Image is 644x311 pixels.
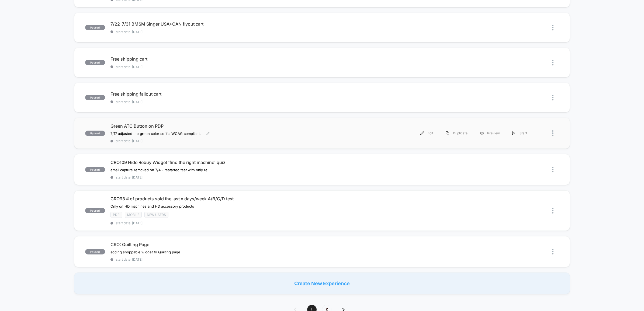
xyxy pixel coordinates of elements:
div: Create New Experience [74,272,570,294]
span: paused [85,95,105,100]
img: menu [420,131,424,135]
div: Edit [414,127,439,139]
span: start date: [DATE] [110,257,322,261]
span: paused [85,25,105,30]
div: Preview [474,127,506,139]
span: paused [85,167,105,172]
span: Free shipping fallout cart [110,91,322,97]
img: close [552,60,553,65]
span: Free shipping cart [110,56,322,62]
img: close [552,25,553,30]
span: start date: [DATE] [110,175,322,179]
span: CRO93 # of products sold the last x days/week A/B/C/D test [110,196,322,201]
span: 7/17 adjusted the green color so it's WCAG compliant. [110,131,202,136]
span: Mobile [125,212,142,218]
span: start date: [DATE] [110,30,322,34]
img: close [552,95,553,100]
img: close [552,130,553,136]
span: start date: [DATE] [110,65,322,69]
span: New Users [144,212,168,218]
img: close [552,208,553,214]
span: CRO109 Hide Rebuy Widget 'find the right machine' quiz [110,160,322,165]
span: start date: [DATE] [110,221,322,225]
span: paused [85,249,105,254]
img: menu [446,131,449,135]
span: adding shoppable widget to Quilting page [110,250,180,254]
div: Start [506,127,533,139]
span: paused [85,60,105,65]
img: close [552,249,553,254]
span: PDP [110,212,122,218]
span: 7/22-7/31 BMSM Singer USA+CAN flyout cart [110,21,322,27]
span: Only on HD machines and HD accessory products [110,204,194,208]
span: paused [85,131,105,136]
span: start date: [DATE] [110,139,322,143]
img: close [552,167,553,172]
span: CRO: Quilting Page [110,242,322,247]
img: menu [512,131,515,135]
span: Green ATC Button on PDP [110,123,322,129]
span: start date: [DATE] [110,100,322,104]
div: Duplicate [439,127,474,139]
span: email capture removed on 7/4 - restarted test with only rebuy widget [110,168,210,172]
span: paused [85,208,105,213]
